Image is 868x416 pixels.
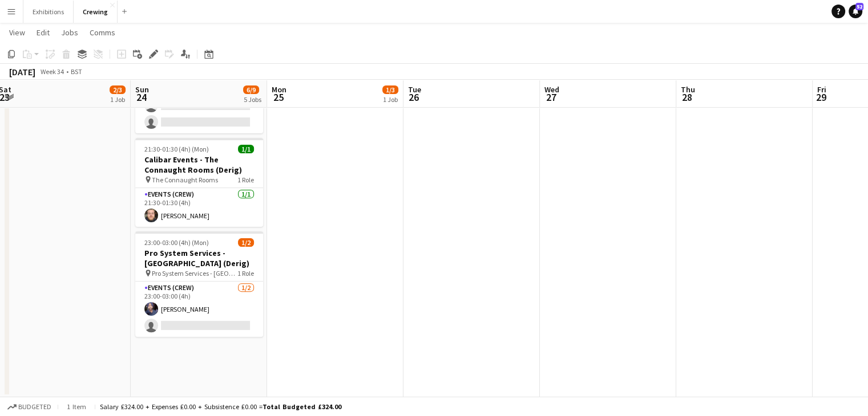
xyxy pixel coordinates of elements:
[152,176,218,184] span: The Connaught Rooms
[37,27,50,38] span: Edit
[5,25,30,40] a: View
[135,188,263,227] app-card-role: Events (Crew)1/121:30-01:30 (4h)[PERSON_NAME]
[238,145,254,153] span: 1/1
[100,402,341,411] div: Salary £324.00 + Expenses £0.00 + Subsistence £0.00 =
[544,84,559,95] span: Wed
[408,84,421,95] span: Tue
[382,85,398,94] span: 1/3
[817,84,826,95] span: Fri
[134,91,149,104] span: 24
[38,67,66,76] span: Week 34
[543,91,559,104] span: 27
[9,27,25,38] span: View
[18,403,51,411] span: Budgeted
[237,176,254,184] span: 1 Role
[32,25,54,40] a: Edit
[135,154,263,175] h3: Calibar Events - The Connaught Rooms (Derig)
[152,269,237,278] span: Pro System Services - [GEOGRAPHIC_DATA] (Derig)
[74,1,118,23] button: Crewing
[272,84,286,95] span: Mon
[244,95,261,104] div: 5 Jobs
[135,138,263,227] app-job-card: 21:30-01:30 (4h) (Mon)1/1Calibar Events - The Connaught Rooms (Derig) The Connaught Rooms1 RoleEv...
[110,95,125,104] div: 1 Job
[681,84,695,95] span: Thu
[237,269,254,278] span: 1 Role
[23,1,74,23] button: Exhibitions
[849,5,862,18] a: 52
[679,91,695,104] span: 28
[90,27,115,38] span: Comms
[238,238,254,247] span: 1/2
[135,282,263,337] app-card-role: Events (Crew)1/223:00-03:00 (4h)[PERSON_NAME]
[63,402,90,411] span: 1 item
[144,145,209,153] span: 21:30-01:30 (4h) (Mon)
[135,231,263,337] app-job-card: 23:00-03:00 (4h) (Mon)1/2Pro System Services - [GEOGRAPHIC_DATA] (Derig) Pro System Services - [G...
[56,25,83,40] a: Jobs
[263,402,341,411] span: Total Budgeted £324.00
[144,238,209,247] span: 23:00-03:00 (4h) (Mon)
[135,248,263,268] h3: Pro System Services - [GEOGRAPHIC_DATA] (Derig)
[270,91,286,104] span: 25
[135,84,149,95] span: Sun
[61,27,78,38] span: Jobs
[406,91,421,104] span: 26
[243,85,259,94] span: 6/9
[85,25,120,40] a: Comms
[855,3,863,10] span: 52
[71,67,82,76] div: BST
[383,95,398,104] div: 1 Job
[110,85,126,94] span: 2/3
[9,66,35,78] div: [DATE]
[6,401,53,413] button: Budgeted
[815,91,826,104] span: 29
